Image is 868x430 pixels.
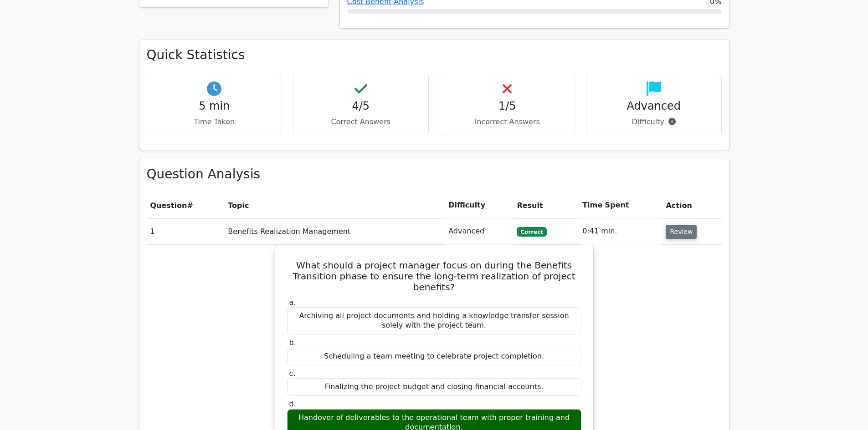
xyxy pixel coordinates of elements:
p: Difficulty [594,116,714,127]
div: Finalizing the project budget and closing financial accounts. [287,378,581,396]
span: Correct [517,227,546,236]
div: Scheduling a team meeting to celebrate project completion. [287,348,581,365]
span: Question [150,201,187,210]
h4: 4/5 [301,100,421,113]
span: b. [289,338,296,347]
span: a. [289,298,296,307]
div: Archiving all project documents and holding a knowledge transfer session solely with the project ... [287,307,581,334]
h4: Advanced [594,100,714,113]
span: d. [289,400,296,408]
td: 1 [147,218,225,244]
span: c. [289,369,296,378]
td: Advanced [445,218,513,244]
th: Result [513,192,579,218]
th: Topic [224,192,445,218]
h4: 5 min [154,100,275,113]
th: Time Spent [579,192,662,218]
td: Benefits Realization Management [224,218,445,244]
h3: Question Analysis [147,167,722,182]
p: Correct Answers [301,116,421,127]
th: Action [662,192,721,218]
td: 0:41 min. [579,218,662,244]
h3: Quick Statistics [147,47,722,63]
button: Review [666,225,697,239]
p: Time Taken [154,116,275,127]
p: Incorrect Answers [447,116,568,127]
th: Difficulty [445,192,513,218]
th: # [147,192,225,218]
h5: What should a project manager focus on during the Benefits Transition phase to ensure the long-te... [286,260,582,293]
h4: 1/5 [447,100,568,113]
